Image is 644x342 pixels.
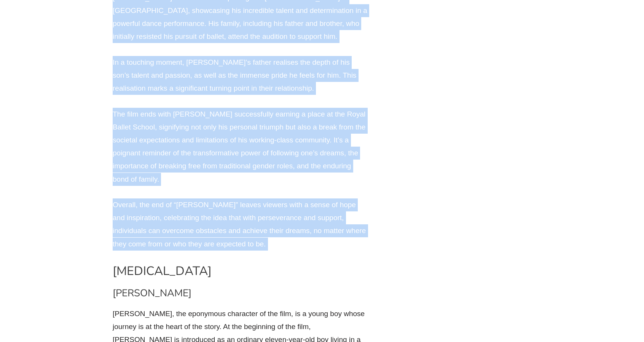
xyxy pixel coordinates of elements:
p: Overall, the end of “[PERSON_NAME]” leaves viewers with a sense of hope and inspiration, celebrat... [113,198,368,251]
p: In a touching moment, [PERSON_NAME]’s father realises the depth of his son’s talent and passion, ... [113,56,368,95]
h3: [PERSON_NAME] [113,287,368,300]
iframe: Chat Widget [517,256,644,342]
p: The film ends with [PERSON_NAME] successfully earning a place at the Royal Ballet School, signify... [113,108,368,186]
h2: [MEDICAL_DATA] [113,263,368,279]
